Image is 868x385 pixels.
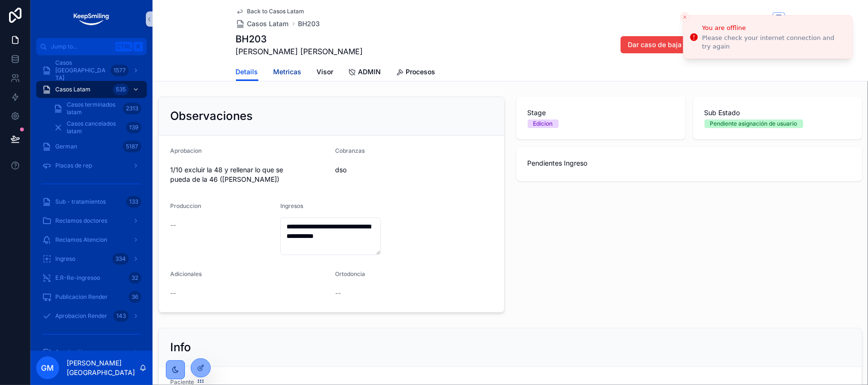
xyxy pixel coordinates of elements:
[680,12,690,22] button: Close toast
[36,81,147,98] a: Casos Latam535
[55,198,106,206] span: Sub - tratamientos
[36,307,147,325] a: Aprobacion Render143
[247,19,289,29] span: Casos Latam
[236,67,258,77] span: Details
[298,19,320,29] a: BH203
[247,8,305,15] span: Back to Casos Latam
[129,272,141,284] div: 32
[170,147,202,154] span: Aprobacion
[129,291,141,303] div: 36
[236,8,305,15] a: Back to Casos Latam
[397,63,436,82] a: Procesos
[55,293,108,301] span: Publicacion Render
[628,40,682,49] span: Dar caso de baja
[702,23,845,33] div: You are offline
[36,62,147,79] a: Casos [GEOGRAPHIC_DATA]1577
[710,119,797,128] div: Pendiente asignación de usuario
[36,231,147,248] a: Reclamos Atencion
[236,19,289,29] a: Casos Latam
[36,38,147,55] button: Jump to...CtrlK
[113,84,129,95] div: 535
[317,67,334,77] span: Visor
[274,67,302,77] span: Metricas
[170,270,202,277] span: Adicionales
[55,86,91,93] span: Casos Latam
[36,212,147,229] a: Reclamos doctores
[280,202,303,209] span: Ingresos
[358,67,381,77] span: ADMIN
[36,344,147,361] a: Aprobación
[55,217,107,225] span: Reclamos doctores
[528,108,674,118] span: Stage
[55,274,100,282] span: E.R-Re-ingresoo
[55,59,107,82] span: Casos [GEOGRAPHIC_DATA]
[335,270,365,277] span: Ortodoncia
[112,253,129,265] div: 334
[41,362,54,374] span: GM
[51,43,112,50] span: Jump to...
[36,138,147,155] a: German5187
[31,55,153,351] div: scrollable content
[126,122,141,133] div: 139
[123,141,141,152] div: 5187
[702,34,845,51] div: Please check your internet connection and try again
[317,63,334,82] a: Visor
[36,250,147,267] a: Ingreso334
[274,63,302,82] a: Metricas
[36,288,147,306] a: Publicacion Render36
[533,119,553,128] div: Edicion
[67,358,139,377] p: [PERSON_NAME][GEOGRAPHIC_DATA]
[48,100,147,117] a: Casos terminados latam2313
[335,147,365,154] span: Cobranzas
[134,43,142,50] span: K
[406,67,436,77] span: Procesos
[126,196,141,207] div: 133
[36,269,147,286] a: E.R-Re-ingresoo32
[170,202,201,209] span: Produccion
[72,11,110,27] img: App logo
[67,101,119,116] span: Casos terminados latam
[335,288,341,298] span: --
[236,46,363,57] span: [PERSON_NAME] [PERSON_NAME]
[236,32,363,46] h1: BH203
[48,119,147,136] a: Casos cancelados latam139
[111,65,129,76] div: 1577
[170,109,253,124] h2: Observaciones
[349,63,381,82] a: ADMIN
[170,220,176,230] span: --
[67,120,123,135] span: Casos cancelados latam
[123,103,141,114] div: 2313
[55,348,86,356] span: Aprobación
[170,340,191,355] h2: Info
[115,42,133,51] span: Ctrl
[335,165,438,175] span: dso
[113,310,129,322] div: 143
[36,157,147,174] a: Placas de rep
[55,236,107,244] span: Reclamos Atencion
[170,165,327,184] span: 1/10 excluir la 48 y rellenar lo que se pueda de la 46 ([PERSON_NAME])
[705,108,851,118] span: Sub Estado
[170,288,176,298] span: --
[55,255,75,263] span: Ingreso
[621,36,690,53] button: Dar caso de baja
[55,312,107,320] span: Aprobacion Render
[55,143,77,150] span: German
[55,162,92,169] span: Placas de rep
[236,63,258,81] a: Details
[528,158,851,168] span: Pendientes Ingreso
[36,193,147,210] a: Sub - tratamientos133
